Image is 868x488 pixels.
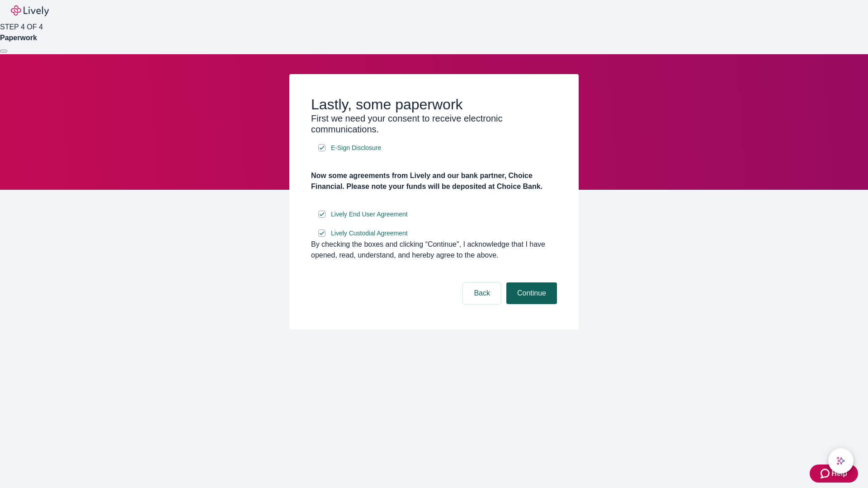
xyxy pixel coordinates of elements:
[831,468,847,479] span: Help
[311,96,557,113] h2: Lastly, some paperwork
[331,229,408,238] span: Lively Custodial Agreement
[810,465,858,483] button: Zendesk support iconHelp
[329,142,383,154] a: e-sign disclosure document
[331,210,408,219] span: Lively End User Agreement
[311,239,557,261] div: By checking the boxes and clicking “Continue", I acknowledge that I have opened, read, understand...
[836,456,845,465] svg: Lively AI Assistant
[329,209,410,220] a: e-sign disclosure document
[828,448,854,474] button: chat
[11,5,49,16] img: Lively
[463,282,501,304] button: Back
[331,143,381,153] span: E-Sign Disclosure
[311,113,557,135] h3: First we need your consent to receive electronic communications.
[311,170,557,192] h4: Now some agreements from Lively and our bank partner, Choice Financial. Please note your funds wi...
[506,282,557,304] button: Continue
[329,228,410,239] a: e-sign disclosure document
[821,468,831,479] svg: Zendesk support icon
